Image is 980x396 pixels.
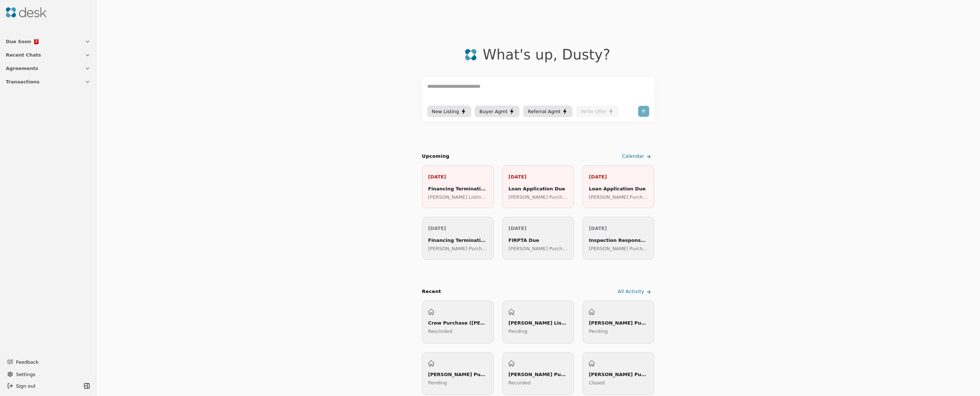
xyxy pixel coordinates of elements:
a: [DATE]Inspection Response Due[PERSON_NAME] Purchase ([GEOGRAPHIC_DATA]) [583,217,654,260]
div: What's up , Dusty ? [483,46,611,63]
button: Sign out [4,380,82,392]
button: Recent Chats [1,48,95,62]
p: [PERSON_NAME] Purchase ([GEOGRAPHIC_DATA]) [509,245,568,252]
button: New Listing [427,106,471,117]
span: Feedback [16,358,86,366]
span: Sign out [16,382,36,390]
a: [DATE]Loan Application Due[PERSON_NAME] Purchase ([GEOGRAPHIC_DATA]) [502,165,574,208]
span: Agreements [6,65,38,72]
div: Loan Application Due [509,185,568,193]
a: [PERSON_NAME] Listing (Arsenal Way)Pending [502,301,574,343]
a: [DATE]Financing Termination Deadline[PERSON_NAME] Listing (Arsenal Way) [422,165,494,208]
a: Crew Purchase ([PERSON_NAME][GEOGRAPHIC_DATA])Rescinded [422,301,494,343]
div: Recent [422,288,441,296]
div: Loan Application Due [589,185,648,193]
button: Transactions [1,75,95,88]
p: [PERSON_NAME] Purchase ([GEOGRAPHIC_DATA]) [509,193,568,201]
p: [DATE] [509,224,568,232]
p: Closed [589,379,648,387]
div: [PERSON_NAME] Listing (Arsenal Way) [509,319,568,327]
p: [PERSON_NAME] Purchase ([GEOGRAPHIC_DATA]) [589,193,648,201]
p: [DATE] [589,173,648,181]
div: [PERSON_NAME] Purchase ([GEOGRAPHIC_DATA]) [589,319,648,327]
div: Financing Termination Deadline [428,236,487,244]
img: logo [465,49,477,61]
p: [DATE] [428,224,487,232]
button: Feedback [3,355,90,368]
a: [PERSON_NAME] Purchase ([GEOGRAPHIC_DATA])Pending [422,352,494,395]
p: Pending [589,327,648,335]
div: FIRPTA Due [509,236,568,244]
p: Pending [509,327,568,335]
button: Agreements [1,62,95,75]
p: [PERSON_NAME] Purchase ([GEOGRAPHIC_DATA]) [589,245,648,252]
p: Rescinded [428,327,487,335]
span: Referral Agmt [528,108,560,115]
span: Calendar [622,153,644,160]
p: [PERSON_NAME] Listing (Arsenal Way) [428,193,487,201]
button: Due Soon2 [1,35,95,48]
p: [DATE] [589,224,648,232]
div: [PERSON_NAME] Purchase ([GEOGRAPHIC_DATA]) [428,371,487,378]
span: Buyer Agmt [479,108,507,115]
a: [DATE]Financing Termination Deadline[PERSON_NAME] Purchase (Holiday Circle) [422,217,494,260]
a: [PERSON_NAME] Purchase ([GEOGRAPHIC_DATA])Pending [583,301,654,343]
div: New Listing [432,108,466,115]
span: All Activity [618,288,644,296]
a: [DATE]Loan Application Due[PERSON_NAME] Purchase ([GEOGRAPHIC_DATA]) [583,165,654,208]
div: Inspection Response Due [589,236,648,244]
p: [PERSON_NAME] Purchase (Holiday Circle) [428,245,487,252]
div: [PERSON_NAME] Purchase (Lot 3 Div 2 [PERSON_NAME]) [509,371,568,378]
img: Desk [6,7,46,17]
button: Buyer Agmt [475,106,519,117]
a: All Activity [616,286,655,298]
div: Financing Termination Deadline [428,185,487,193]
div: Crew Purchase ([PERSON_NAME][GEOGRAPHIC_DATA]) [428,319,487,327]
button: Settings [4,368,92,380]
span: 2 [35,40,37,43]
p: Recorded [509,379,568,387]
a: [PERSON_NAME] Purchase (Lot 3 Div 2 [PERSON_NAME])Recorded [502,352,574,395]
button: Referral Agmt [523,106,572,117]
span: Transactions [6,78,40,86]
div: [PERSON_NAME] Purchase ([PERSON_NAME] Drive) [589,371,648,378]
a: Calendar [620,150,654,162]
p: Pending [428,379,487,387]
span: Recent Chats [6,51,41,59]
a: [DATE]FIRPTA Due[PERSON_NAME] Purchase ([GEOGRAPHIC_DATA]) [502,217,574,260]
span: Due Soon [6,38,31,45]
p: [DATE] [509,173,568,181]
p: [DATE] [428,173,487,181]
h2: Upcoming [422,153,450,160]
span: Settings [16,371,35,378]
a: [PERSON_NAME] Purchase ([PERSON_NAME] Drive)Closed [583,352,654,395]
